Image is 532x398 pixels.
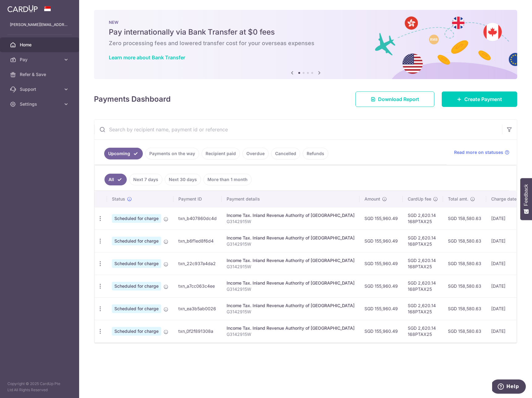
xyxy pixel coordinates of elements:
th: Payment ID [173,191,222,207]
a: Cancelled [271,148,300,159]
h5: Pay internationally via Bank Transfer at $0 fees [109,27,502,37]
a: Download Report [355,91,434,107]
span: Scheduled for charge [112,304,161,313]
button: Feedback - Show survey [520,178,532,220]
h6: Zero processing fees and lowered transfer cost for your overseas expenses [109,40,502,47]
a: Refunds [303,148,328,159]
a: More than 1 month [203,174,252,185]
a: Read more on statuses [454,149,509,155]
td: SGD 158,580.63 [443,252,486,275]
span: Status [112,196,125,202]
div: Income Tax. Inland Revenue Authority of [GEOGRAPHIC_DATA] [227,280,355,286]
iframe: Opens a widget where you can find more information [492,379,526,395]
p: G3142915W [227,218,355,225]
span: Scheduled for charge [112,214,161,223]
td: SGD 2,620.14 168PTAX25 [403,252,443,275]
td: [DATE] [486,207,528,230]
td: SGD 155,960.49 [360,275,403,297]
div: Income Tax. Inland Revenue Authority of [GEOGRAPHIC_DATA] [227,303,355,309]
p: G3142915W [227,331,355,337]
p: NEW [109,20,502,25]
td: txn_ea3b5ab0026 [173,297,222,320]
div: Income Tax. Inland Revenue Authority of [GEOGRAPHIC_DATA] [227,257,355,264]
td: SGD 155,960.49 [360,252,403,275]
span: Charge date [491,196,517,202]
span: Support [20,86,61,92]
a: Recipient paid [202,148,240,159]
span: Scheduled for charge [112,237,161,245]
td: SGD 155,960.49 [360,297,403,320]
a: Overdue [242,148,269,159]
td: SGD 158,580.63 [443,207,486,230]
p: G3142915W [227,264,355,270]
img: Bank transfer banner [94,10,517,79]
span: Pay [20,57,61,63]
span: Home [20,42,61,48]
p: G3142915W [227,309,355,315]
td: txn_b6f1ed8f6d4 [173,230,222,252]
span: Scheduled for charge [112,327,161,336]
span: Refer & Save [20,71,61,78]
img: CardUp [7,5,38,12]
a: Create Payment [442,91,517,107]
div: Income Tax. Inland Revenue Authority of [GEOGRAPHIC_DATA] [227,325,355,331]
td: txn_b407860dc4d [173,207,222,230]
span: Read more on statuses [454,149,503,155]
td: [DATE] [486,320,528,342]
td: SGD 158,580.63 [443,275,486,297]
span: CardUp fee [408,196,431,202]
p: [PERSON_NAME][EMAIL_ADDRESS][DOMAIN_NAME] [10,22,69,28]
td: txn_a7cc063c4ee [173,275,222,297]
span: Amount [364,196,380,202]
td: SGD 155,960.49 [360,230,403,252]
a: Next 7 days [129,174,162,185]
a: All [104,174,127,185]
p: G3142915W [227,241,355,247]
a: Upcoming [104,148,143,159]
a: Payments on the way [145,148,199,159]
a: Next 30 days [165,174,201,185]
a: Learn more about Bank Transfer [109,54,185,61]
td: SGD 158,580.63 [443,297,486,320]
td: SGD 155,960.49 [360,207,403,230]
td: [DATE] [486,230,528,252]
div: Income Tax. Inland Revenue Authority of [GEOGRAPHIC_DATA] [227,235,355,241]
span: Scheduled for charge [112,282,161,290]
td: SGD 2,620.14 168PTAX25 [403,230,443,252]
td: SGD 2,620.14 168PTAX25 [403,207,443,230]
span: Settings [20,101,61,107]
td: [DATE] [486,297,528,320]
td: SGD 2,620.14 168PTAX25 [403,297,443,320]
td: SGD 158,580.63 [443,320,486,342]
span: Create Payment [464,95,502,103]
td: SGD 155,960.49 [360,320,403,342]
span: Total amt. [448,196,468,202]
input: Search by recipient name, payment id or reference [94,120,502,139]
th: Payment details [222,191,360,207]
td: txn_0f2f891308a [173,320,222,342]
td: SGD 2,620.14 168PTAX25 [403,275,443,297]
h4: Payments Dashboard [94,94,171,105]
td: [DATE] [486,252,528,275]
td: [DATE] [486,275,528,297]
td: txn_22c937a4da2 [173,252,222,275]
td: SGD 2,620.14 168PTAX25 [403,320,443,342]
div: Income Tax. Inland Revenue Authority of [GEOGRAPHIC_DATA] [227,212,355,218]
span: Feedback [523,184,529,206]
td: SGD 158,580.63 [443,230,486,252]
span: Scheduled for charge [112,259,161,268]
p: G3142915W [227,286,355,292]
span: Download Report [378,95,419,103]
